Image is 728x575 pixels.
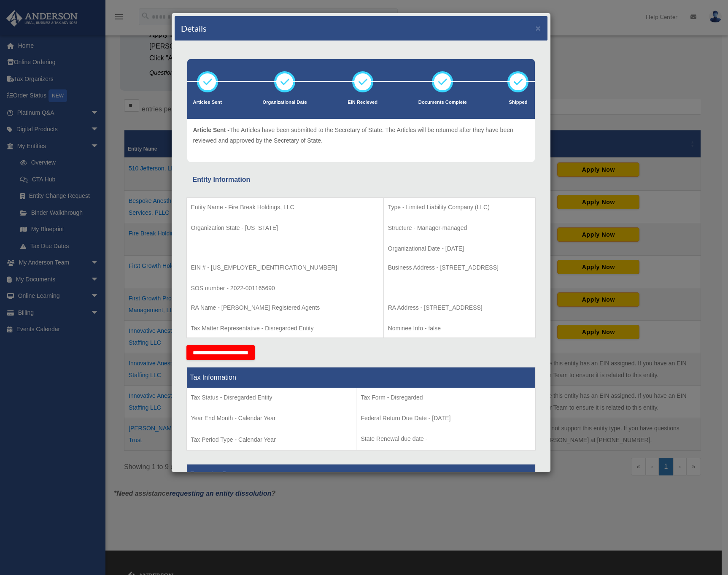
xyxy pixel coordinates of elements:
[186,464,535,485] th: Formation Progress
[388,243,531,254] p: Organizational Date - [DATE]
[263,98,307,107] p: Organizational Date
[181,22,207,34] h4: Details
[191,262,379,273] p: EIN # - [US_EMPLOYER_IDENTIFICATION_NUMBER]
[191,302,379,313] p: RA Name - [PERSON_NAME] Registered Agents
[361,434,531,444] p: State Renewal due date -
[418,98,467,107] p: Documents Complete
[536,24,541,32] button: ×
[186,388,356,451] td: Tax Period Type - Calendar Year
[388,223,531,233] p: Structure - Manager-managed
[361,413,531,424] p: Federal Return Due Date - [DATE]
[191,223,379,233] p: Organization State - [US_STATE]
[388,262,531,273] p: Business Address - [STREET_ADDRESS]
[348,98,377,107] p: EIN Recieved
[191,323,379,334] p: Tax Matter Representative - Disregarded Entity
[193,127,229,133] span: Article Sent -
[186,367,535,388] th: Tax Information
[191,202,379,213] p: Entity Name - Fire Break Holdings, LLC
[191,413,352,424] p: Year End Month - Calendar Year
[193,125,529,146] p: The Articles have been submitted to the Secretary of State. The Articles will be returned after t...
[193,174,529,186] div: Entity Information
[388,302,531,313] p: RA Address - [STREET_ADDRESS]
[388,202,531,213] p: Type - Limited Liability Company (LLC)
[191,392,352,403] p: Tax Status - Disregarded Entity
[388,323,531,334] p: Nominee Info - false
[507,98,528,107] p: Shipped
[191,283,379,294] p: SOS number - 2022-001165690
[193,98,222,107] p: Articles Sent
[361,392,531,403] p: Tax Form - Disregarded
